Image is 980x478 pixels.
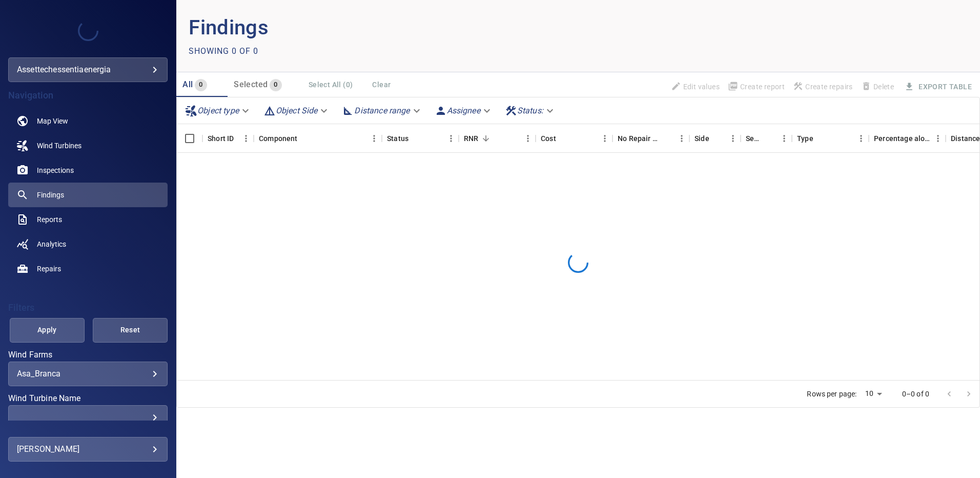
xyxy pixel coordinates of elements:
span: Repairs [37,264,61,274]
button: Menu [366,131,382,146]
span: Inspections [37,165,74,175]
span: All [182,79,193,89]
p: Showing 0 of 0 [189,45,258,57]
span: Analytics [37,239,66,249]
a: inspections noActive [8,158,168,183]
span: Reset [106,324,155,336]
div: RNR [459,124,536,153]
div: Cost [536,124,612,153]
nav: pagination navigation [940,386,978,402]
button: Menu [597,131,612,146]
label: Wind Turbine Name [8,394,168,403]
h4: Navigation [8,90,168,101]
p: Findings [189,12,578,43]
div: Side [695,124,709,153]
div: Short ID [202,124,254,153]
div: Asa_Branca [17,369,159,379]
button: Menu [520,131,536,146]
a: analytics noActive [8,232,168,256]
div: assettechessentiaenergia [17,62,159,78]
div: Projected additional costs incurred by waiting 1 year to repair. This is a function of possible i... [618,124,660,153]
div: Side [689,124,741,153]
div: Type [792,124,869,153]
em: Object type [197,106,239,115]
div: Repair Now Ratio: The ratio of the additional incurred cost of repair in 1 year and the cost of r... [464,124,478,153]
button: Reset [93,318,168,343]
button: Menu [777,131,792,146]
a: reports noActive [8,207,168,232]
div: No Repair Cost [612,124,689,153]
div: Status [382,124,459,153]
button: Menu [725,131,741,146]
div: Assignee [431,102,497,120]
div: Component [259,124,297,153]
a: findings active [8,183,168,207]
span: Apply the latest inspection filter to create repairs [789,78,857,95]
div: Status: [501,102,560,120]
div: Severity [741,124,792,153]
button: Sort [479,131,493,146]
button: Menu [853,131,869,146]
button: Sort [660,131,674,146]
div: Type [797,124,813,153]
button: Menu [674,131,689,146]
div: 10 [861,386,886,401]
a: repairs noActive [8,256,168,281]
span: Apply [23,324,72,336]
div: [PERSON_NAME] [17,441,159,457]
button: Sort [298,131,312,146]
div: Short ID [208,124,234,153]
a: windturbines noActive [8,133,168,158]
label: Wind Farms [8,351,168,359]
span: 0 [270,79,281,91]
div: The base labour and equipment costs to repair the finding. Does not include the loss of productio... [541,124,556,153]
button: Menu [443,131,459,146]
button: Sort [409,131,423,146]
span: Findings that are included in repair orders will not be updated [667,78,724,95]
em: Object Side [276,106,318,115]
p: 0–0 of 0 [902,389,929,399]
em: Assignee [447,106,480,115]
span: Selected [234,79,268,89]
div: Object Side [259,102,334,120]
div: Component [254,124,382,153]
div: Percentage along [869,124,946,153]
span: Findings that are included in repair orders can not be deleted [857,78,898,95]
button: Sort [556,131,570,146]
p: Rows per page: [807,389,856,399]
button: Apply [10,318,85,343]
em: Status : [517,106,543,115]
a: map noActive [8,109,168,133]
div: Object type [181,102,255,120]
div: Severity [746,124,762,153]
div: Distance range [338,102,426,120]
span: Findings [37,190,64,200]
div: Percentage along [874,124,930,153]
div: assettechessentiaenergia [8,57,168,82]
span: 0 [195,79,207,91]
button: Menu [238,131,254,146]
div: Status [387,124,409,153]
span: Wind Turbines [37,141,81,151]
span: Map View [37,116,68,126]
em: Distance range [354,106,410,115]
div: Wind Turbine Name [8,405,168,430]
div: Wind Farms [8,362,168,386]
h4: Filters [8,303,168,313]
span: Reports [37,214,62,225]
button: Menu [930,131,946,146]
button: Sort [762,131,777,146]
